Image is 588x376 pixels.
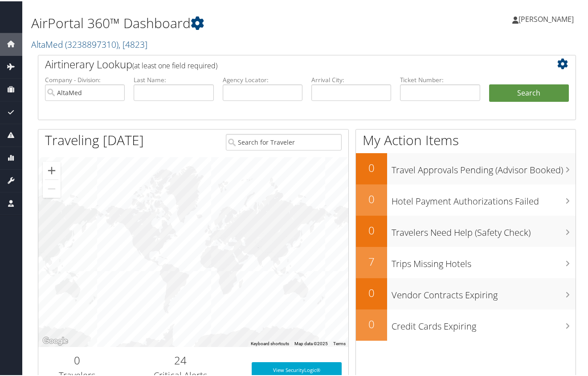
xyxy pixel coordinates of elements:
a: 0Vendor Contracts Expiring [356,277,576,308]
h3: Vendor Contracts Expiring [392,283,576,300]
h2: 0 [356,315,387,330]
h1: My Action Items [356,130,576,148]
a: 0Travelers Need Help (Safety Check) [356,214,576,246]
button: Keyboard shortcuts [251,339,289,346]
input: Search for Traveler [226,133,342,149]
span: [PERSON_NAME] [519,13,574,23]
h2: 0 [356,221,387,237]
h1: AirPortal 360™ Dashboard [31,13,399,31]
h2: 0 [356,284,387,299]
label: Company - Division: [45,74,125,83]
label: Last Name: [134,74,213,83]
span: (at least one field required) [132,59,217,69]
img: Google [41,334,70,346]
h1: Traveling [DATE] [45,130,144,148]
a: [PERSON_NAME] [512,4,583,31]
span: ( 3238897310 ) [65,37,118,49]
h3: Travelers Need Help (Safety Check) [392,221,576,238]
button: Zoom in [43,160,61,178]
h2: Airtinerary Lookup [45,55,524,71]
span: , [ 4823 ] [118,37,147,49]
a: 0Travel Approvals Pending (Advisor Booked) [356,152,576,183]
h2: 24 [122,351,238,367]
label: Agency Locator: [223,74,302,83]
label: Ticket Number: [400,74,480,83]
h3: Credit Cards Expiring [392,314,576,331]
h2: 0 [356,190,387,205]
a: 7Trips Missing Hotels [356,246,576,277]
h2: 0 [45,351,109,367]
a: 0Credit Cards Expiring [356,308,576,339]
a: Open this area in Google Maps (opens a new window) [41,334,70,346]
a: Terms (opens in new tab) [333,340,346,345]
a: 0Hotel Payment Authorizations Failed [356,183,576,214]
h2: 0 [356,159,387,174]
h3: Trips Missing Hotels [392,252,576,269]
h3: Travel Approvals Pending (Advisor Booked) [392,158,576,175]
span: Map data ©2025 [294,340,328,345]
h2: 7 [356,253,387,268]
button: Zoom out [43,179,61,196]
button: Search [489,83,569,101]
a: AltaMed [31,37,147,49]
label: Arrival City: [311,74,391,83]
h3: Hotel Payment Authorizations Failed [392,189,576,206]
